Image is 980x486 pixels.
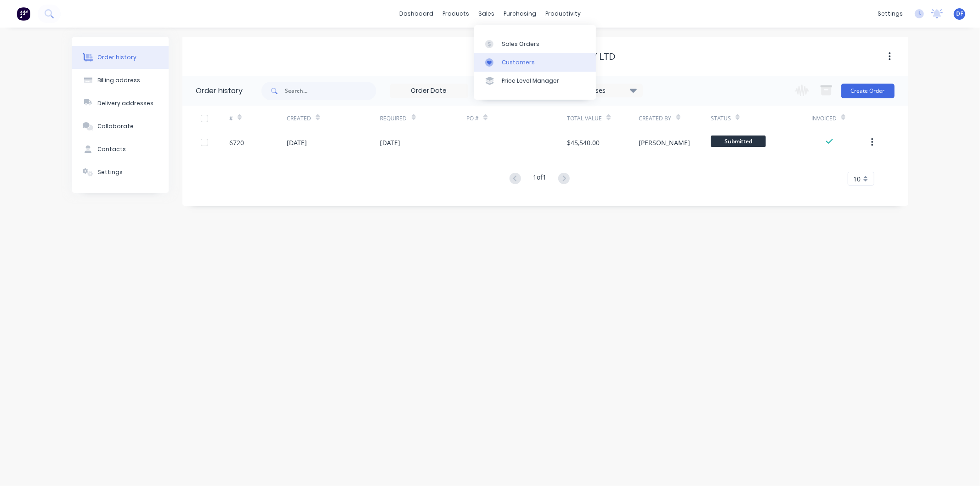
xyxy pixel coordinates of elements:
span: 10 [854,174,861,184]
div: Collaborate [97,122,134,130]
span: Submitted [711,136,766,147]
div: Created [287,106,380,131]
div: [PERSON_NAME] [639,138,691,147]
button: Create Order [841,84,895,98]
div: sales [474,7,499,21]
img: Factory [17,7,30,21]
div: purchasing [499,7,541,21]
div: # [229,114,233,123]
a: Price Level Manager [474,72,596,90]
div: products [438,7,474,21]
button: Order history [72,46,169,69]
a: dashboard [395,7,438,21]
a: Customers [474,53,596,72]
span: DF [956,10,963,18]
div: 18 Statuses [565,85,642,96]
div: Total Value [567,114,602,123]
div: # [229,106,287,131]
div: $45,540.00 [567,138,600,147]
input: Order Date [391,84,468,98]
div: Settings [97,168,123,176]
div: Invoiced [811,106,869,131]
div: Billing address [97,76,140,85]
div: productivity [541,7,585,21]
button: Collaborate [72,115,169,138]
div: Required [380,114,407,123]
button: Billing address [72,69,169,92]
div: Status [711,114,731,123]
div: Contacts [97,145,126,153]
div: Created [287,114,311,123]
div: Price Level Manager [502,77,559,85]
div: PO # [466,114,479,123]
div: Created By [639,106,711,131]
div: Delivery addresses [97,99,153,107]
div: 6720 [229,138,244,147]
div: PO # [466,106,567,131]
div: Order history [97,53,136,62]
div: Total Value [567,106,639,131]
div: Status [711,106,811,131]
button: Settings [72,161,169,184]
div: 1 of 1 [533,172,546,186]
a: Sales Orders [474,34,596,53]
div: Invoiced [811,114,837,123]
div: Required [380,106,467,131]
div: [DATE] [380,138,401,147]
div: Created By [639,114,672,123]
div: Sales Orders [502,40,539,48]
div: settings [873,7,907,21]
button: Delivery addresses [72,92,169,115]
div: Customers [502,58,535,67]
input: Search... [285,82,376,100]
div: [DATE] [287,138,307,147]
div: Order history [196,85,243,96]
button: Contacts [72,138,169,161]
